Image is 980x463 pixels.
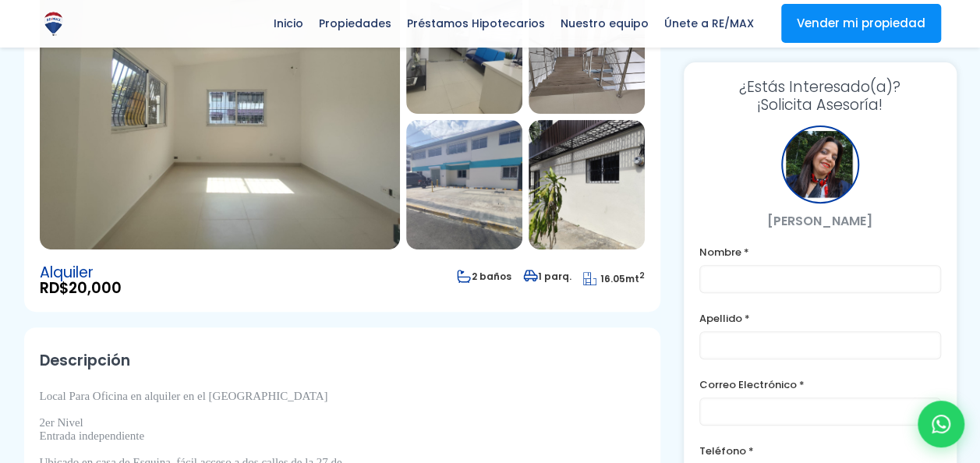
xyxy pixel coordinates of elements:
[40,416,645,429] p: 2er Nivel
[399,12,553,35] span: Préstamos Hipotecarios
[699,242,941,262] label: Nombre *
[600,272,625,285] span: 16.05
[699,375,941,394] label: Correo Electrónico *
[529,120,645,249] img: Local de Oficina en El Millón
[699,78,941,114] h3: ¡Solicita Asesoría!
[699,309,941,328] label: Apellido *
[40,429,645,443] p: Entrada independiente
[656,12,762,35] span: Únete a RE/MAX
[781,4,941,43] a: Vender mi propiedad
[781,125,859,203] div: Yaneris Fajardo
[40,343,645,378] h2: Descripción
[699,211,941,231] p: [PERSON_NAME]
[583,272,645,285] span: mt
[266,12,311,35] span: Inicio
[311,12,399,35] span: Propiedades
[699,78,941,96] span: ¿Estás Interesado(a)?
[553,12,656,35] span: Nuestro equipo
[40,265,122,281] span: Alquiler
[40,281,122,296] span: RD$
[523,270,571,283] span: 1 parq.
[639,270,645,281] sup: 2
[40,10,67,37] img: Logo de REMAX
[40,390,645,403] p: Local Para Oficina en alquiler en el [GEOGRAPHIC_DATA]
[406,120,522,249] img: Local de Oficina en El Millón
[69,277,122,299] span: 20,000
[457,270,511,283] span: 2 baños
[699,441,941,461] label: Teléfono *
